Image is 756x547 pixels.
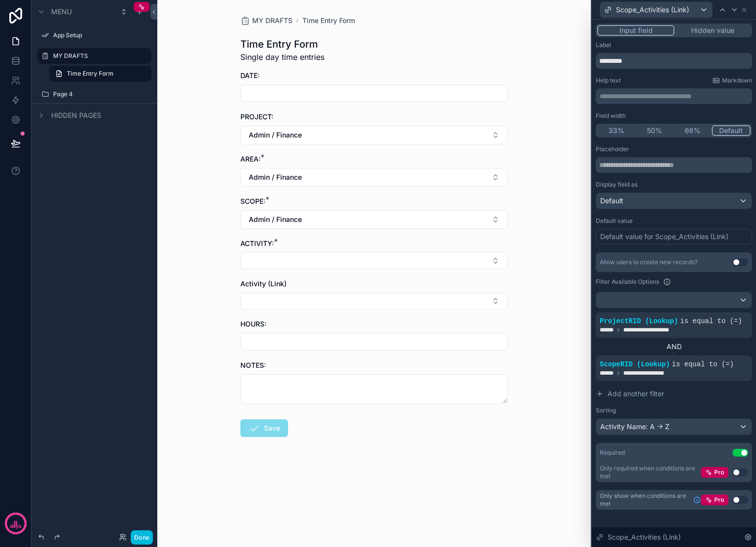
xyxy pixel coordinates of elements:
div: scrollable content [596,88,752,104]
span: Only show when conditions are met [600,492,689,508]
span: Pro [714,496,724,504]
span: is equal to (=) [680,317,742,325]
label: Sorting [596,407,616,414]
span: Activity (Link) [240,279,287,288]
label: Help text [596,77,621,84]
span: Menu [51,7,72,17]
label: Field width [596,112,626,120]
button: Activity Name: A -> Z [596,418,752,435]
button: Hidden value [674,25,751,36]
button: 50% [636,125,674,136]
a: Markdown [712,77,752,84]
button: Select Button [240,126,508,144]
span: Scope_Activities (Link) [616,5,689,15]
span: Add another filter [608,389,664,399]
span: HOURS: [240,320,266,328]
label: Filter Available Options [596,278,659,286]
p: 8 [13,519,18,528]
button: Input field [597,25,674,36]
span: Default [600,196,623,206]
a: Time Entry Form [49,66,151,82]
label: Label [596,41,611,49]
span: Hidden pages [51,110,101,120]
span: AREA: [240,155,261,163]
span: Single day time entries [240,51,324,63]
button: Add another filter [596,385,752,403]
a: Time Entry Form [302,16,355,26]
button: Default [596,192,752,209]
label: Default value [596,217,633,225]
span: ACTIVITY: [240,239,274,247]
div: Only required when conditions are met [600,465,701,480]
span: Admin / Finance [249,130,302,140]
button: Default [712,125,751,136]
button: Select Button [240,252,508,269]
span: Admin / Finance [249,215,302,224]
div: Activity Name: A -> Z [596,419,752,435]
button: Select Button [240,210,508,229]
button: Select Button [240,293,508,309]
div: Default value for Scope_Activities (Link) [600,232,728,242]
div: AND [596,342,752,352]
p: days [10,522,22,530]
button: Scope_Activities (Link) [600,1,713,18]
span: Pro [714,468,724,476]
button: Done [131,530,153,545]
span: DATE: [240,71,260,80]
span: Time Entry Form [67,70,114,78]
span: Markdown [722,77,752,84]
div: Allow users to create new records? [600,258,698,266]
span: Scope_Activities (Link) [608,532,681,542]
span: ProjectRID (Lookup) [600,317,678,325]
label: Display field as [596,181,638,189]
button: 66% [673,125,712,136]
span: NOTES: [240,361,266,369]
div: Required [600,449,625,457]
h1: Time Entry Form [240,37,324,51]
span: is equal to (=) [672,360,734,368]
label: MY DRAFTS [53,52,145,60]
span: ScopeRID (Lookup) [600,360,670,368]
label: App Setup [53,31,145,39]
label: Page 4 [53,90,145,98]
button: 33% [597,125,636,136]
button: Select Button [240,168,508,187]
span: Admin / Finance [249,172,302,182]
span: PROJECT: [240,112,273,121]
a: MY DRAFTS [240,16,292,26]
span: MY DRAFTS [252,16,292,26]
span: SCOPE: [240,197,265,205]
label: Placeholder [596,145,629,153]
